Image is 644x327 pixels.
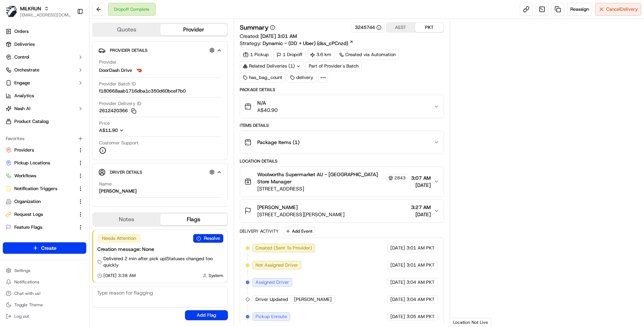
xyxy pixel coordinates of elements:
[99,81,136,87] span: Provider Batch ID
[193,234,223,243] button: Resolve
[14,93,34,99] span: Analytics
[394,175,406,181] span: 2843
[3,51,86,63] button: Control
[6,147,75,153] a: Providers
[14,147,34,153] span: Providers
[355,24,381,31] button: 3245744
[20,12,71,18] span: [EMAIL_ADDRESS][DOMAIN_NAME]
[3,3,74,20] button: MILKRUNMILKRUN[EMAIL_ADDRESS][DOMAIN_NAME]
[595,3,641,16] button: CancelDelivery
[6,185,75,192] a: Notification Triggers
[3,144,86,156] button: Providers
[240,95,444,118] button: N/AA$40.90
[3,170,86,182] button: Workflows
[14,268,30,273] span: Settings
[263,40,348,47] span: Dynamic - (DD + Uber) (dss_cPCnzd)
[93,214,160,225] button: Notes
[450,318,491,327] div: Location Not Live
[257,185,408,192] span: [STREET_ADDRESS]
[6,160,75,166] a: Pickup Locations
[273,50,306,60] div: 1 Dropoff
[14,80,30,86] span: Engage
[99,120,110,127] span: Price
[240,167,444,197] button: Woolworths Supermarket AU - [GEOGRAPHIC_DATA] Store Manager2843[STREET_ADDRESS]3:07 AM[DATE]
[14,211,43,218] span: Request Logs
[14,118,49,125] span: Product Catalog
[240,50,272,60] div: 1 Pickup
[415,23,444,32] button: PKT
[336,50,399,60] div: Created via Automation
[99,127,118,133] span: A$11.90
[3,103,86,114] button: Nash AI
[3,277,86,287] button: Notifications
[406,313,435,320] span: 3:05 AM PKT
[99,188,137,194] div: [PERSON_NAME]
[283,227,315,236] button: Add Event
[14,185,57,192] span: Notification Triggers
[14,160,50,166] span: Pickup Locations
[3,209,86,220] button: Request Logs
[390,296,405,303] span: [DATE]
[3,242,86,254] button: Create
[99,59,117,65] span: Provider
[160,24,228,35] button: Provider
[6,224,75,231] a: Feature Flags
[307,50,335,60] div: 3.6 km
[20,5,41,12] button: MILKRUN
[185,310,228,320] button: Add Flag
[3,77,86,89] button: Engage
[257,204,298,211] span: [PERSON_NAME]
[255,245,312,251] span: Created (Sent To Provider)
[257,171,385,185] span: Woolworths Supermarket AU - [GEOGRAPHIC_DATA] Store Manager
[240,158,444,164] div: Location Details
[99,140,138,146] span: Customer Support
[411,182,431,189] span: [DATE]
[209,273,223,278] span: System
[255,313,287,320] span: Pickup Enroute
[14,67,39,73] span: Orchestrate
[135,66,143,75] img: doordash_logo_v2.png
[3,116,86,127] a: Product Catalog
[567,3,592,16] button: Reassign
[257,99,278,106] span: N/A
[255,262,298,268] span: Not Assigned Driver
[3,183,86,194] button: Notification Triggers
[160,214,228,225] button: Flags
[14,279,39,285] span: Notifications
[14,54,29,60] span: Control
[3,90,86,101] a: Analytics
[411,204,431,211] span: 3:27 AM
[240,33,297,40] span: Created:
[97,234,141,243] div: Needs Attention
[99,127,162,134] button: A$11.90
[240,228,279,234] div: Delivery Activity
[390,313,405,320] span: [DATE]
[3,196,86,207] button: Organization
[99,100,141,107] span: Provider Delivery ID
[386,23,415,32] button: AEST
[240,24,269,31] h3: Summary
[406,296,435,303] span: 3:04 AM PKT
[6,211,75,218] a: Request Logs
[103,273,136,278] span: [DATE] 3:38 AM
[390,279,405,286] span: [DATE]
[240,131,444,154] button: Package Items (1)
[14,224,42,231] span: Feature Flags
[98,166,222,178] button: Driver Details
[3,222,86,233] button: Feature Flags
[240,73,286,83] div: has_bag_count
[240,199,444,222] button: [PERSON_NAME][STREET_ADDRESS][PERSON_NAME]3:27 AM[DATE]
[3,311,86,321] button: Log out
[260,33,297,39] span: [DATE] 3:01 AM
[411,211,431,218] span: [DATE]
[255,296,288,303] span: Driver Updated
[240,123,444,128] div: Items Details
[99,181,112,187] span: Name
[14,41,35,48] span: Deliveries
[97,246,223,253] div: Creation message: None
[6,173,75,179] a: Workflows
[411,174,431,182] span: 3:07 AM
[263,40,353,47] a: Dynamic - (DD + Uber) (dss_cPCnzd)
[93,24,160,35] button: Quotes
